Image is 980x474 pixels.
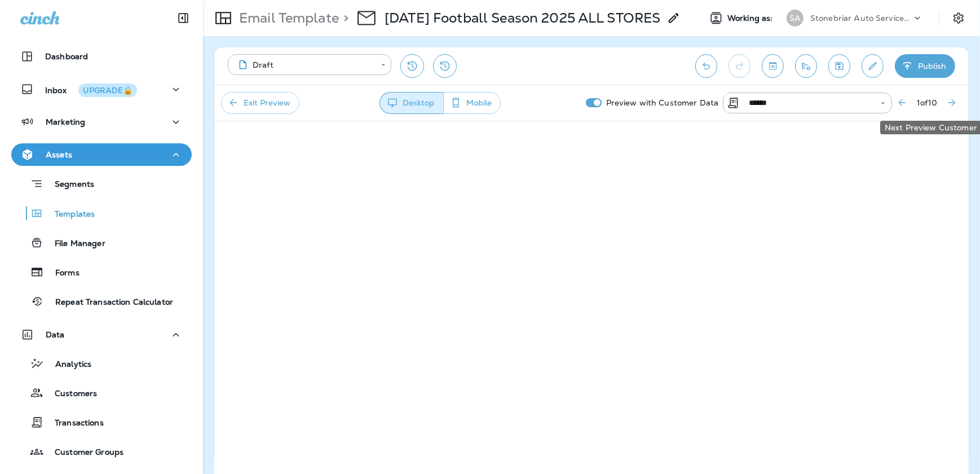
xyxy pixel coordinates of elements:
div: UPGRADE🔒 [83,86,133,94]
p: Segments [43,179,94,191]
p: Email Template [235,10,339,27]
button: Exit Preview [221,92,299,114]
button: Forms [11,260,192,284]
p: Data [46,330,65,339]
button: Settings [948,8,969,28]
p: Transactions [43,418,104,429]
p: Stonebriar Auto Services Group [810,14,912,23]
button: View Changelog [433,54,457,78]
button: Customers [11,381,192,405]
button: Edit details [862,54,884,78]
button: Next Preview Customer [942,93,962,113]
button: Transactions [11,410,192,434]
p: Templates [43,209,95,220]
button: Restore from previous version [400,54,424,78]
button: Open [878,98,888,108]
p: Repeat Transaction Calculator [44,297,173,308]
p: File Manager [43,239,105,249]
button: InboxUPGRADE🔒 [11,78,192,100]
p: Dashboard [45,52,88,61]
button: Desktop [379,92,444,114]
button: File Manager [11,231,192,254]
button: Assets [11,143,192,166]
p: Customers [43,389,97,400]
p: [DATE] Football Season 2025 ALL STORES [385,10,660,27]
button: Templates [11,201,192,225]
button: Dashboard [11,45,192,68]
p: Marketing [46,117,85,126]
span: 1 of 10 [917,98,937,108]
div: Draft [236,59,373,71]
button: Toggle preview [762,54,784,78]
button: Previous Preview Customer [892,93,912,113]
button: Segments [11,172,192,196]
button: Mobile [443,92,501,114]
p: Inbox [45,84,137,95]
button: Analytics [11,352,192,375]
button: Repeat Transaction Calculator [11,289,192,313]
div: 09/11/25 Football Season 2025 ALL STORES [385,10,660,27]
button: Undo [695,54,717,78]
p: Assets [46,150,72,159]
button: Data [11,323,192,346]
p: Forms [44,268,80,279]
button: Customer Groups [11,440,192,463]
button: Collapse Sidebar [167,7,199,29]
p: Customer Groups [43,447,123,458]
button: Send test email [795,54,817,78]
button: Publish [895,54,955,78]
button: UPGRADE🔒 [78,84,137,97]
span: Working as: [727,14,775,23]
p: Preview with Customer Data [602,94,723,112]
button: Marketing [11,111,192,133]
p: > [339,10,348,27]
div: SA [787,10,804,27]
p: Analytics [44,359,91,370]
button: Save [828,54,850,78]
